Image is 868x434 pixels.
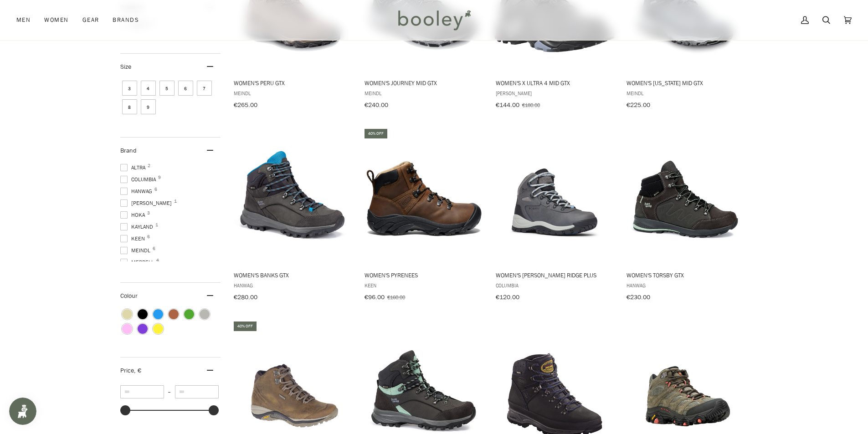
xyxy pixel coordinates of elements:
span: €230.00 [627,293,650,301]
span: Women's X Ultra 4 Mid GTX [496,79,614,87]
span: – [164,388,175,396]
span: Women's Banks GTX [234,271,352,279]
span: Women's [PERSON_NAME] Ridge Plus [496,271,614,279]
img: Hanwag Women's Banks GTX Asphalt / Ocean - Booley Galway [232,136,353,256]
span: [PERSON_NAME] [120,199,175,207]
span: Size: 8 [122,99,137,114]
span: Colour: Green [184,309,194,319]
span: 3 [147,211,150,215]
a: Women's Torsby GTX [625,128,746,304]
span: Kayland [120,223,156,231]
span: Women [44,15,68,25]
span: Women's [US_STATE] Mid GTX [627,79,745,87]
span: Women's Journey Mid GTX [365,79,483,87]
span: Columbia [496,281,614,289]
input: Maximum value [175,385,219,398]
span: Size: 5 [159,81,175,96]
span: Women's Peru GTX [234,79,352,87]
span: 2 [148,163,150,168]
a: Women's Banks GTX [232,128,353,304]
span: Size: 7 [197,81,212,96]
span: Colour: Purple [138,324,148,334]
span: €120.00 [496,293,519,301]
span: Brand [120,146,137,155]
img: Hanwag Women's Torsby GTX Asphalt / Mint - Booley Galway [625,136,746,256]
span: Colour: Yellow [153,324,163,334]
span: Size: 6 [178,81,193,96]
span: [PERSON_NAME] [496,89,614,97]
span: Keen [365,281,483,289]
span: €280.00 [234,293,257,301]
span: Men [16,15,31,25]
span: 6 [153,246,155,251]
span: 9 [158,175,161,180]
span: 4 [156,258,159,263]
span: Colour: Brown [169,309,179,319]
span: Meindl [365,89,483,97]
img: Columbia Women's Newton Ridge Plus Quarry / Cool Wave - Booley Galway [494,136,615,256]
span: Meindl [627,89,745,97]
div: 40% off [365,129,387,138]
span: Women's Pyrenees [365,271,483,279]
span: Altra [120,163,148,172]
span: Merrell [120,258,157,266]
iframe: Button to open loyalty program pop-up [9,398,36,425]
span: Colour: Grey [200,309,210,319]
span: Price [120,366,141,375]
span: Hanwag [627,281,745,289]
span: €96.00 [365,293,385,301]
span: €160.00 [387,293,405,301]
span: 1 [174,199,177,204]
span: Colour: Blue [153,309,163,319]
div: 40% off [234,322,257,331]
span: Size: 4 [141,81,156,96]
span: Columbia [120,175,159,184]
span: Women's Torsby GTX [627,271,745,279]
span: Colour: Pink [122,324,132,334]
span: Hanwag [234,281,352,289]
span: Hanwag [120,187,155,195]
a: Women's Newton Ridge Plus [494,128,615,304]
span: 6 [154,187,157,192]
span: Size: 9 [141,99,156,114]
span: €265.00 [234,101,257,109]
span: Meindl [120,246,153,255]
span: Hoka [120,211,148,219]
span: Colour: Black [138,309,148,319]
span: Keen [120,235,148,243]
span: Meindl [234,89,352,97]
span: Gear [82,15,99,25]
input: Minimum value [120,385,164,398]
span: 1 [155,223,158,227]
span: €180.00 [522,101,540,109]
span: Size [120,62,131,71]
span: Colour [120,291,144,300]
span: Brands [113,15,139,25]
a: Women's Pyrenees [363,128,484,304]
span: , € [134,366,141,375]
span: Colour: Beige [122,309,132,319]
span: 6 [147,235,150,239]
span: €225.00 [627,101,650,109]
img: Keen Women's Pyrenees Syrup - Booley Galway [363,136,484,256]
span: Size: 3 [122,81,137,96]
img: Booley [394,7,474,33]
span: €240.00 [365,101,388,109]
span: €144.00 [496,101,519,109]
